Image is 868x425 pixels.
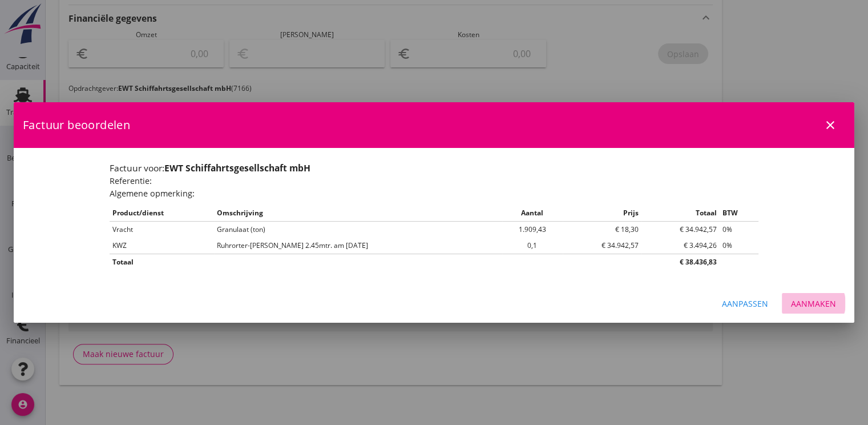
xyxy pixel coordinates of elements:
[722,298,768,310] div: Aanpassen
[502,205,563,222] th: Aantal
[720,205,758,222] th: BTW
[214,222,502,238] td: Granulaat (ton)
[502,222,563,238] td: 1.909,43
[214,238,502,254] td: Ruhrorter-[PERSON_NAME] 2.45mtr. am [DATE]
[641,222,720,238] td: € 34.942,57
[110,238,214,254] td: KWZ
[720,222,758,238] td: 0%
[164,162,310,174] strong: EWT Schiffahrtsgesellschaft mbH
[563,222,641,238] td: € 18,30
[110,222,214,238] td: Vracht
[214,205,502,222] th: Omschrijving
[782,293,845,314] button: Aanmaken
[823,118,837,132] i: close
[110,254,641,271] th: Totaal
[791,298,836,310] div: Aanmaken
[713,293,777,314] button: Aanpassen
[720,238,758,254] td: 0%
[641,238,720,254] td: € 3.494,26
[110,205,214,222] th: Product/dienst
[110,162,758,175] h1: Factuur voor:
[14,102,854,148] div: Factuur beoordelen
[110,175,758,199] h2: Referentie: Algemene opmerking:
[563,205,641,222] th: Prijs
[641,254,720,271] th: € 38.436,83
[641,205,720,222] th: Totaal
[563,238,641,254] td: € 34.942,57
[502,238,563,254] td: 0,1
